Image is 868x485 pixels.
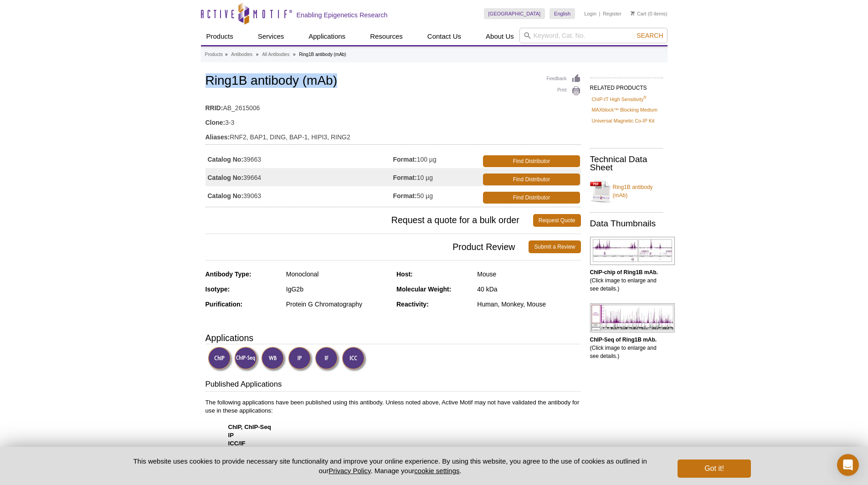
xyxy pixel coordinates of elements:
div: Mouse [477,270,580,278]
td: AB_2615006 [205,98,581,113]
a: Print [547,86,581,96]
a: About Us [480,28,519,45]
strong: Host: [396,271,413,278]
strong: IP [228,432,234,439]
a: Antibodies [231,51,252,59]
img: Ring1B antibody (mAb) tested by ChIP-Seq. [590,303,675,332]
h3: Applications [205,331,581,345]
p: (Click image to enlarge and see details.) [590,336,663,360]
span: Search [637,32,663,39]
a: Contact Us [422,28,467,45]
p: (Click image to enlarge and see details.) [590,268,663,293]
a: Applications [303,28,351,45]
img: ChIP Validated [208,347,233,372]
strong: Isotype: [205,286,230,293]
b: ChIP-Seq of Ring1B mAb. [590,337,657,343]
a: Find Distributor [483,155,580,167]
img: Immunocytochemistry Validated [342,347,367,372]
input: Keyword, Cat. No. [519,28,668,43]
button: Search [634,31,666,40]
img: ChIP-Seq Validated [234,347,259,372]
a: Request Quote [533,214,581,227]
h1: Ring1B antibody (mAb) [205,74,581,89]
a: [GEOGRAPHIC_DATA] [484,8,545,19]
h2: RELATED PRODUCTS [590,77,663,94]
a: Privacy Policy [329,467,370,475]
strong: Catalog No: [208,174,244,182]
strong: Aliases: [205,133,230,141]
strong: Molecular Weight: [396,286,451,293]
img: Western Blot Validated [261,347,286,372]
li: Ring1B antibody (mAb) [299,52,346,57]
div: IgG2b [286,285,390,293]
td: 39664 [205,168,393,186]
img: Ring1B antibody (mAb) tested by ChIP-chip. [590,237,675,265]
strong: Format: [393,155,417,163]
p: The following applications have been published using this antibody. Unless noted above, Active Mo... [205,398,581,480]
img: Immunofluorescence Validated [315,347,340,372]
strong: ChIP, ChIP-Seq [228,424,271,430]
b: ChIP-chip of Ring1B mAb. [590,269,658,276]
a: Submit a Review [529,240,580,253]
strong: RRID: [205,104,223,112]
span: Request a quote for a bulk order [205,214,533,227]
a: Find Distributor [483,174,580,185]
a: English [550,8,575,19]
a: Universal Magnetic Co-IP Kit [592,117,655,125]
a: Products [201,28,239,45]
a: All Antibodies [262,51,289,59]
strong: Format: [393,192,417,200]
a: Products [205,51,223,59]
a: Register [603,10,621,17]
a: Cart [631,10,647,17]
strong: Catalog No: [208,155,244,163]
strong: Antibody Type: [205,271,252,278]
div: Protein G Chromatography [286,300,390,308]
a: Login [584,10,596,17]
a: Feedback [547,74,581,84]
strong: Purification: [205,301,243,308]
h2: Data Thumbnails [590,220,663,228]
td: 39063 [205,186,393,204]
button: Got it! [678,459,750,478]
a: Find Distributor [483,192,580,204]
span: Product Review [205,240,529,253]
td: 50 µg [393,186,482,204]
h2: Technical Data Sheet [590,155,663,172]
div: 40 kDa [477,285,580,293]
img: Your Cart [631,11,635,15]
p: This website uses cookies to provide necessary site functionality and improve your online experie... [118,456,663,475]
strong: Clone: [205,118,226,127]
a: Resources [365,28,408,45]
strong: Reactivity: [396,301,429,308]
strong: Format: [393,174,417,182]
li: (0 items) [631,8,668,19]
h3: Published Applications [205,379,581,392]
a: Services [252,28,290,45]
td: 3-3 [205,113,581,128]
div: Monoclonal [286,270,390,278]
td: 10 µg [393,168,482,186]
div: Human, Monkey, Mouse [477,300,580,308]
sup: ® [643,95,647,100]
li: » [225,52,228,57]
li: » [256,52,259,57]
td: 39663 [205,150,393,168]
a: ChIP-IT High Sensitivity® [592,95,647,103]
h2: Enabling Epigenetics Research [297,11,388,19]
div: Open Intercom Messenger [837,454,859,476]
img: Immunoprecipitation Validated [288,347,313,372]
button: cookie settings [414,467,459,475]
li: | [599,8,601,19]
strong: Catalog No: [208,192,244,200]
strong: ICC/IF [228,440,246,447]
li: » [293,52,296,57]
td: RNF2, BAP1, DING, BAP-1, HIPI3, RING2 [205,128,581,142]
a: MAXblock™ Blocking Medium [592,106,658,114]
td: 100 µg [393,150,482,168]
a: Ring1B antibody (mAb) [590,178,663,205]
